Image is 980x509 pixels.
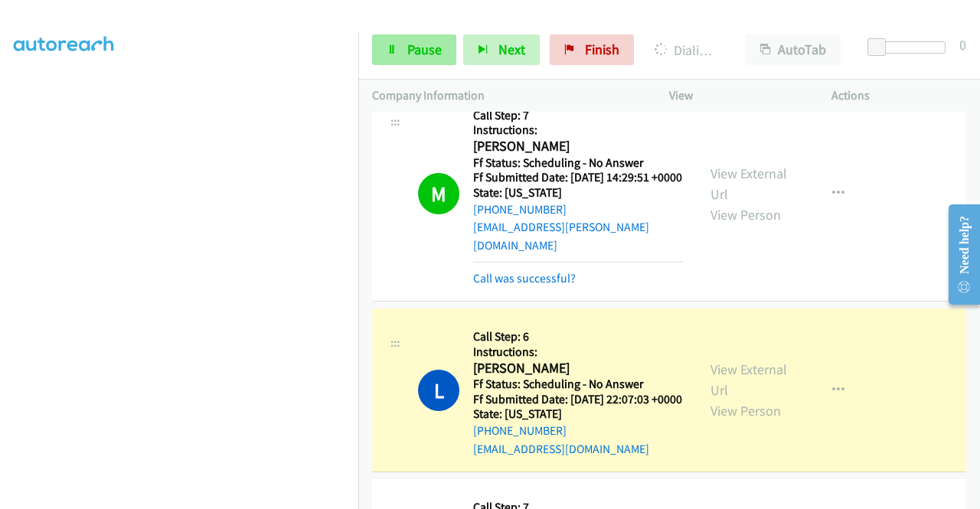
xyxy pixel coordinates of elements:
[463,34,540,65] button: Next
[473,122,683,138] h5: Instructions:
[746,34,841,65] button: AutoTab
[473,220,649,253] a: [EMAIL_ADDRESS][PERSON_NAME][DOMAIN_NAME]
[669,86,804,105] p: View
[407,41,442,58] span: Pause
[473,423,567,438] a: [PHONE_NUMBER]
[473,138,678,155] h2: [PERSON_NAME]
[710,361,787,399] a: View External Url
[875,41,946,54] div: Delay between calls (in seconds)
[372,86,642,105] p: Company Information
[473,406,682,422] h5: State: [US_STATE]
[473,392,682,407] h5: Ff Submitted Date: [DATE] 22:07:03 +0000
[710,165,787,203] a: View External Url
[550,34,634,65] a: Finish
[473,329,682,344] h5: Call Step: 6
[473,377,682,392] h5: Ff Status: Scheduling - No Answer
[473,442,649,456] a: [EMAIL_ADDRESS][DOMAIN_NAME]
[473,185,683,201] h5: State: [US_STATE]
[655,40,718,60] p: Dialing [PERSON_NAME]
[585,41,619,58] span: Finish
[473,108,683,123] h5: Call Step: 7
[710,402,781,419] a: View Person
[831,86,966,105] p: Actions
[936,194,980,315] iframe: Resource Center
[473,344,682,360] h5: Instructions:
[473,155,683,171] h5: Ff Status: Scheduling - No Answer
[473,202,567,217] a: [PHONE_NUMBER]
[473,360,678,377] h2: [PERSON_NAME]
[418,173,459,214] h1: M
[710,206,781,224] a: View Person
[372,34,456,65] a: Pause
[473,271,576,285] a: Call was successful?
[498,41,525,58] span: Next
[418,370,459,411] h1: L
[959,34,966,55] div: 0
[473,170,683,185] h5: Ff Submitted Date: [DATE] 14:29:51 +0000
